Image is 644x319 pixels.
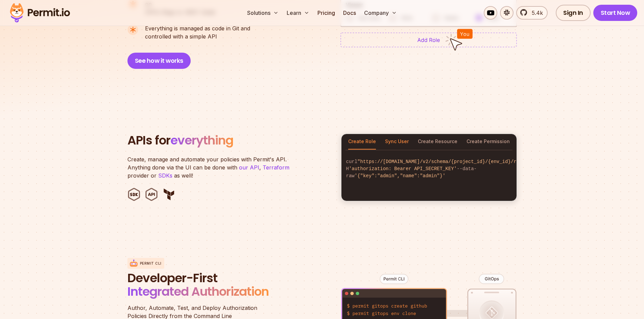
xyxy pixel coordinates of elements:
span: Everything is managed as code in Git and [145,24,250,32]
span: "https://[DOMAIN_NAME]/v2/schema/{project_id}/{env_id}/roles" [357,159,530,164]
a: our API [239,164,259,171]
a: Docs [340,6,359,20]
button: Create Permission [467,134,510,150]
button: Company [361,6,400,20]
button: Solutions [244,6,281,20]
span: '{"key":"admin","name":"admin"}' [355,173,446,179]
a: Pricing [315,6,338,20]
code: curl -H --data-raw [341,153,517,185]
p: controlled with a simple API [145,24,250,41]
p: Permit CLI [140,261,162,266]
a: Start Now [593,5,638,21]
span: Author, Automate, Test, and Deploy Authorization [127,304,290,312]
button: Sync User [385,134,409,150]
span: 'authorization: Bearer API_SECRET_KEY' [349,166,457,171]
img: Permit logo [7,1,73,24]
button: See how it works [127,53,191,69]
a: Terraform [263,164,289,171]
p: Create, manage and automate your policies with Permit's API. Anything done via the UI can be done... [127,155,296,180]
button: Create Resource [418,134,457,150]
span: Developer-First [127,271,290,285]
a: Sign In [556,5,591,21]
span: everything [170,132,233,149]
button: Create Role [348,134,376,150]
a: SDKs [158,172,172,179]
a: 5.4k [516,6,548,20]
span: Integrated Authorization [127,283,269,300]
button: Learn [284,6,312,20]
h2: APIs for [127,134,333,147]
span: 5.4k [528,9,543,17]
